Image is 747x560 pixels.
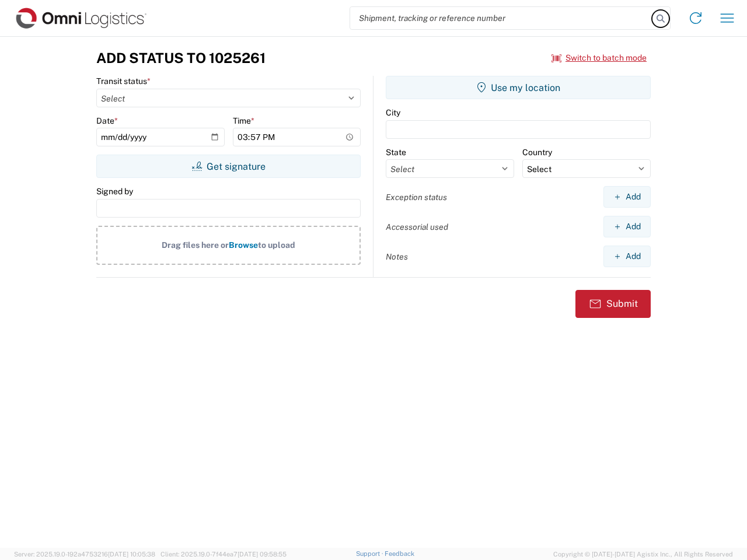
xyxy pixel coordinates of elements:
[603,246,651,267] button: Add
[386,76,651,99] button: Use my location
[551,48,647,68] button: Switch to batch mode
[356,550,385,557] a: Support
[386,222,448,232] label: Accessorial used
[603,186,651,208] button: Add
[233,116,254,126] label: Time
[14,551,155,558] span: Server: 2025.19.0-192a4753216
[386,107,400,118] label: City
[108,551,155,558] span: [DATE] 10:05:38
[96,186,133,197] label: Signed by
[162,240,229,250] span: Drag files here or
[96,50,266,66] h3: Add Status to 1025261
[160,551,287,558] span: Client: 2025.19.0-7f44ea7
[386,251,408,262] label: Notes
[350,7,652,29] input: Shipment, tracking or reference number
[96,76,151,86] label: Transit status
[96,116,118,126] label: Date
[522,147,552,157] label: Country
[229,240,258,250] span: Browse
[96,155,361,178] button: Get signature
[258,240,295,250] span: to upload
[238,551,287,558] span: [DATE] 09:58:55
[386,147,406,157] label: State
[386,192,447,202] label: Exception status
[603,216,651,237] button: Add
[553,549,733,559] span: Copyright © [DATE]-[DATE] Agistix Inc., All Rights Reserved
[385,550,414,557] a: Feedback
[575,290,651,318] button: Submit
